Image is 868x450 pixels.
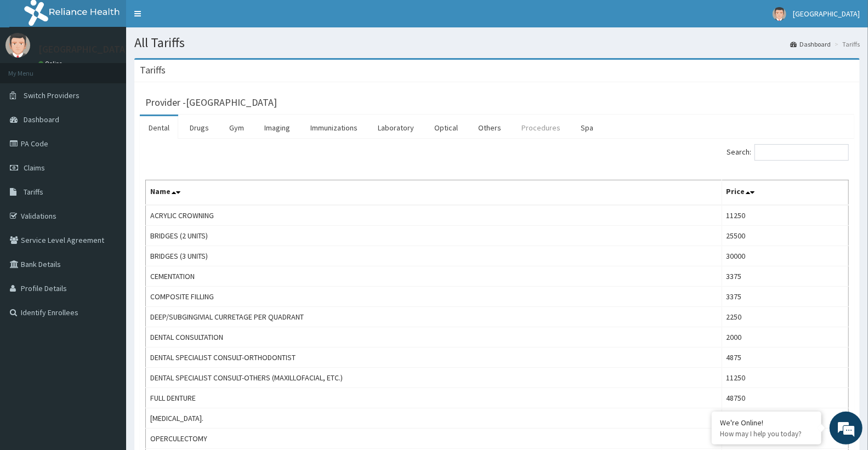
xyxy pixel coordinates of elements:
[754,144,849,161] input: Search:
[469,116,510,139] a: Others
[722,388,848,408] td: 48750
[722,226,848,246] td: 25500
[722,246,848,266] td: 30000
[302,116,366,139] a: Immunizations
[722,180,848,206] th: Price
[140,65,166,75] h3: Tariffs
[720,418,813,428] div: We're Online!
[773,7,786,21] img: User Image
[146,226,722,246] td: BRIDGES (2 UNITS)
[722,287,848,307] td: 3375
[24,115,59,124] span: Dashboard
[146,266,722,287] td: CEMENTATION
[145,98,277,107] h3: Provider - [GEOGRAPHIC_DATA]
[572,116,602,139] a: Spa
[790,39,831,49] a: Dashboard
[146,429,722,449] td: OPERCULECTOMY
[38,44,129,54] p: [GEOGRAPHIC_DATA]
[722,348,848,368] td: 4875
[256,116,299,139] a: Imaging
[832,39,860,49] li: Tariffs
[722,205,848,226] td: 11250
[146,408,722,429] td: [MEDICAL_DATA].
[146,348,722,368] td: DENTAL SPECIALIST CONSULT-ORTHODONTIST
[722,327,848,348] td: 2000
[146,246,722,266] td: BRIDGES (3 UNITS)
[793,9,860,19] span: [GEOGRAPHIC_DATA]
[727,144,849,161] label: Search:
[181,116,218,139] a: Drugs
[720,429,813,438] p: How may I help you today?
[24,163,45,173] span: Claims
[146,327,722,348] td: DENTAL CONSULTATION
[220,116,253,139] a: Gym
[146,388,722,408] td: FULL DENTURE
[146,287,722,307] td: COMPOSITE FILLING
[140,116,178,139] a: Dental
[38,60,65,67] a: Online
[722,266,848,287] td: 3375
[5,33,30,58] img: User Image
[722,368,848,388] td: 11250
[134,36,860,50] h1: All Tariffs
[146,368,722,388] td: DENTAL SPECIALIST CONSULT-OTHERS (MAXILLOFACIAL, ETC.)
[722,307,848,327] td: 2250
[146,307,722,327] td: DEEP/SUBGINGIVIAL CURRETAGE PER QUADRANT
[24,90,80,100] span: Switch Providers
[146,205,722,226] td: ACRYLIC CROWNING
[24,187,43,197] span: Tariffs
[426,116,467,139] a: Optical
[513,116,569,139] a: Procedures
[146,180,722,206] th: Name
[722,408,848,429] td: 7125
[369,116,423,139] a: Laboratory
